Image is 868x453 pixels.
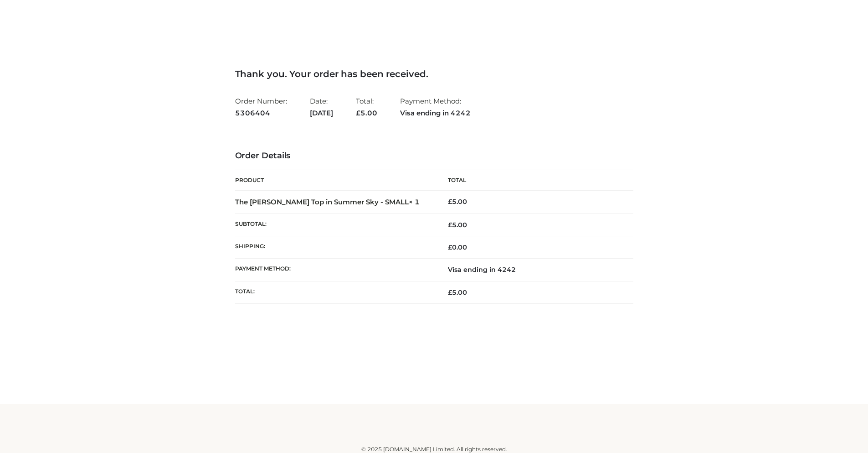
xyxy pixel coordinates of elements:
[448,243,467,251] bdi: 0.00
[448,221,452,229] span: £
[235,68,633,79] h3: Thank you. Your order has been received.
[448,198,452,206] span: £
[310,93,333,121] li: Date:
[356,109,360,117] span: £
[448,288,452,297] span: £
[448,198,467,206] bdi: 5.00
[235,93,287,121] li: Order Number:
[448,243,452,251] span: £
[448,288,467,297] span: 5.00
[448,221,467,229] span: 5.00
[400,107,471,119] strong: Visa ending in 4242
[235,198,420,206] strong: The [PERSON_NAME] Top in Summer Sky - SMALL
[434,170,633,191] th: Total
[235,151,633,161] h3: Order Details
[235,107,287,119] strong: 5306404
[409,198,420,206] strong: × 1
[235,259,434,281] th: Payment method:
[310,107,333,119] strong: [DATE]
[400,93,471,121] li: Payment Method:
[235,281,434,303] th: Total:
[356,93,377,121] li: Total:
[434,259,633,281] td: Visa ending in 4242
[356,109,377,117] span: 5.00
[235,213,434,236] th: Subtotal:
[235,236,434,259] th: Shipping:
[235,170,434,191] th: Product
